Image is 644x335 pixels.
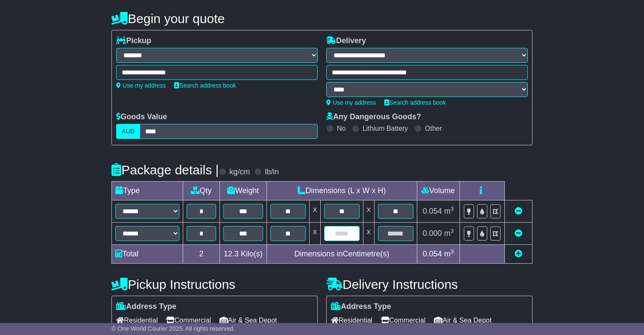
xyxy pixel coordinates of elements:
span: Commercial [166,314,211,327]
td: x [363,200,374,223]
h4: Package details | [111,163,219,177]
td: Qty [183,182,220,200]
span: 12.3 [224,250,239,258]
h4: Begin your quote [111,12,532,26]
label: AUD [116,124,140,139]
span: m [444,250,454,258]
td: 2 [183,245,220,264]
span: 0.054 [423,207,442,215]
a: Remove this item [515,207,522,215]
span: 0.054 [423,250,442,258]
span: © One World Courier 2025. All rights reserved. [111,325,235,332]
sup: 3 [451,228,454,234]
td: Volume [417,182,460,200]
sup: 3 [451,248,454,255]
label: Delivery [326,36,366,46]
a: Use my address [116,82,166,89]
label: Other [425,124,442,132]
sup: 3 [451,206,454,212]
label: Pickup [116,36,151,46]
label: Goods Value [116,112,167,122]
td: Kilo(s) [220,245,267,264]
td: Dimensions (L x W x H) [267,182,417,200]
label: kg/cm [229,167,250,177]
td: x [309,223,320,245]
label: Address Type [331,302,391,311]
td: x [363,223,374,245]
label: lb/in [265,167,279,177]
label: Address Type [116,302,176,311]
td: Total [112,245,183,264]
span: m [444,229,454,238]
span: Air & Sea Depot [434,314,492,327]
span: Commercial [381,314,425,327]
a: Search address book [384,99,446,106]
span: Residential [331,314,372,327]
label: Any Dangerous Goods? [326,112,421,122]
span: Residential [116,314,158,327]
a: Use my address [326,99,376,106]
td: x [309,200,320,223]
span: m [444,207,454,215]
td: Weight [220,182,267,200]
h4: Pickup Instructions [111,277,318,291]
label: No [337,124,345,132]
h4: Delivery Instructions [326,277,533,291]
a: Remove this item [515,229,522,238]
span: Air & Sea Depot [220,314,277,327]
a: Search address book [174,82,236,89]
td: Dimensions in Centimetre(s) [267,245,417,264]
label: Lithium Battery [363,124,408,132]
td: Type [112,182,183,200]
span: 0.000 [423,229,442,238]
a: Add new item [515,250,522,258]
